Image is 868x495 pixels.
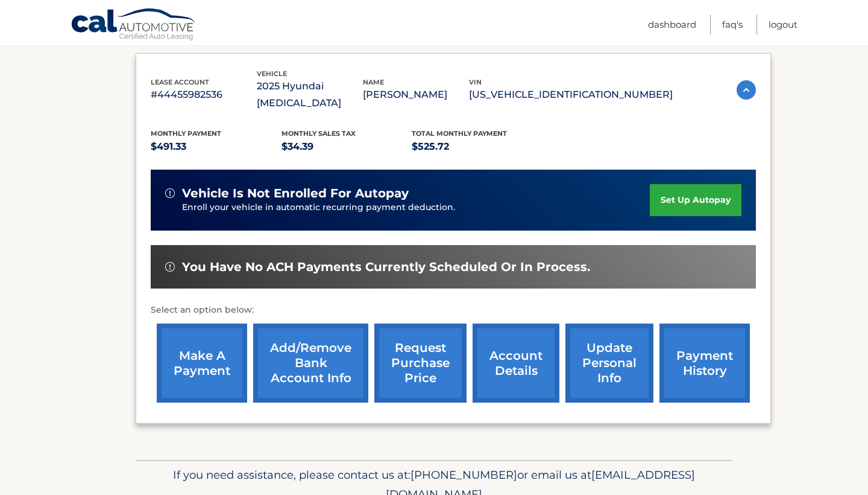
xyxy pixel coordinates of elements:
p: [US_VEHICLE_IDENTIFICATION_NUMBER] [469,86,673,103]
img: accordion-active.svg [737,80,756,100]
p: 2025 Hyundai [MEDICAL_DATA] [257,78,363,112]
p: #44455982536 [151,86,257,103]
p: $34.39 [281,138,412,155]
span: vin [469,78,482,86]
a: set up autopay [650,184,741,216]
a: Dashboard [648,14,696,34]
span: name [363,78,384,86]
span: lease account [151,78,209,86]
span: Monthly sales Tax [281,129,356,138]
a: request purchase price [374,324,467,403]
span: Total Monthly Payment [412,129,507,138]
a: FAQ's [722,14,743,34]
img: alert-white.svg [165,262,175,272]
span: Monthly Payment [151,129,221,138]
span: [PHONE_NUMBER] [410,468,517,482]
p: [PERSON_NAME] [363,86,469,103]
span: vehicle [257,69,287,78]
p: $525.72 [412,138,542,155]
a: Add/Remove bank account info [253,324,368,403]
p: Select an option below: [151,303,756,318]
span: You have no ACH payments currently scheduled or in process. [182,260,590,275]
a: make a payment [157,324,247,403]
span: vehicle is not enrolled for autopay [182,186,409,201]
a: account details [473,324,559,403]
a: update personal info [565,324,653,403]
p: $491.33 [151,138,281,155]
p: Enroll your vehicle in automatic recurring payment deduction. [182,201,650,214]
a: Cal Automotive [71,8,197,43]
a: payment history [659,324,750,403]
a: Logout [769,14,797,34]
img: alert-white.svg [165,188,175,198]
